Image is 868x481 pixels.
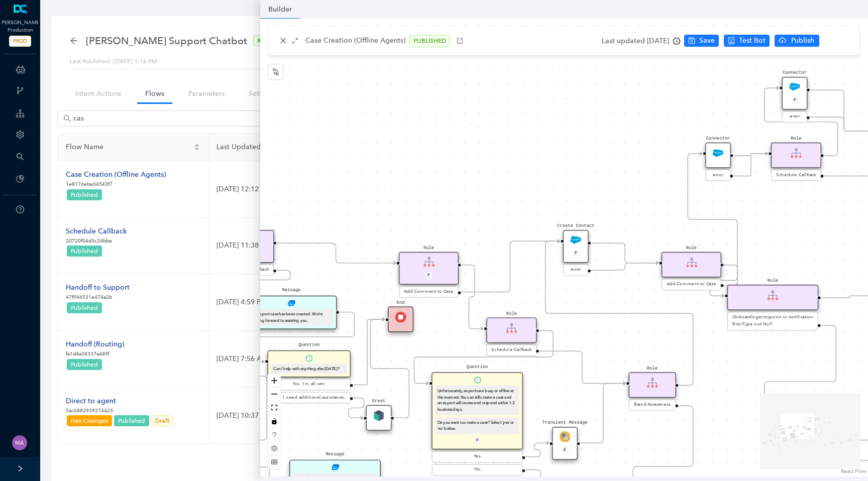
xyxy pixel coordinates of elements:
[66,282,130,293] div: Handoff to Support
[506,310,517,317] pre: Rule
[12,435,27,450] img: 261dd2395eed1481b052019273ba48bf
[71,304,98,311] span: Published
[552,427,578,459] div: Transient MessageFlowModuleE
[557,223,595,230] pre: Create Contact
[305,35,405,47] p: Case Creation (Offline Agents)
[280,37,287,44] span: close
[371,312,409,425] g: Edge from reactflownode_2b286d71-9cb1-4294-9380-9833982fc28e to reactflownode_b2763730-118a-4489-...
[732,314,813,328] span: Onboardingentrypoint or notificationErrorType not Null
[271,445,277,451] span: setting
[228,305,267,447] g: Edge from reactflownode_fe0f5a88-059b-47bd-9907-1cf16f9f543f to reactflownode_db8ac7d4-e6f9-4ced-...
[765,81,838,163] g: Edge from reactflownode_fc6d7ae2-2237-4d4c-97be-495b584d8ce3 to reactflownode_fb0d8a0e-cd4b-49bf-...
[566,267,587,274] div: error
[270,381,349,388] div: No, I'm all set.
[779,37,786,44] span: cloud-upload
[667,281,716,288] span: Add Comment to Case
[434,466,521,473] div: No
[16,86,24,94] span: branches
[686,257,697,268] img: Rule
[560,431,571,442] img: FlowModule
[288,300,295,308] img: Message
[791,148,802,159] img: Rule
[768,278,778,285] pre: Rule
[349,391,364,425] g: Edge from reactflownode_23b9ae36-bff6-473a-93c6-93b109364bfb to reactflownode_2b286d71-9cb1-4294-...
[305,354,313,362] img: Question
[16,153,24,161] span: search
[86,33,247,49] span: Arlo Support Chatbot
[268,428,281,442] button: question
[246,296,337,329] div: MessageMessageA support case has been created. We’re looking forward to assisting you.
[271,432,277,438] span: question
[137,84,172,103] a: Flows
[734,146,768,183] g: Edge from reactflownode_ce85f374-2fdc-48b5-8e65-68fceadc12ad to reactflownode_fc6d7ae2-2237-4d4c-...
[241,84,283,103] a: Settings
[775,35,819,47] button: cloud-uploadPublish
[629,372,676,412] div: RuleRuleBrand Awareness
[208,388,422,444] td: [DATE] 10:37 PM
[783,70,807,77] pre: Connector
[372,398,386,405] pre: Greet
[399,252,459,299] div: RuleRulePAdd Comment to Case
[526,436,549,464] g: Edge from reactflownode_a046d69d-a5d0-4bd2-bc81-c0d530b6ba23 to reactflownode_54a914a6-5f1b-470f-...
[634,401,671,408] span: Brand Awareness
[673,38,680,45] span: clock-circle
[572,250,580,257] div: P
[268,401,281,415] button: fit view
[592,236,659,271] g: Edge from reactflownode_8d92358b-2f2e-458a-8ec6-9898cae0cbff to reactflownode_bd5b775c-6e0a-45b9-...
[268,455,281,469] button: table
[268,388,281,401] button: zoom out
[487,317,537,357] div: RuleRuleSchedule Callback
[841,468,866,474] a: React Flow attribution
[538,344,626,391] g: Edge from reactflownode_a350737d-93c9-4091-890a-2dfe5b906d4f to reactflownode_ada5bde3-cb82-43e0-...
[662,252,721,292] div: RuleRuleAdd Comment to Case
[734,146,768,163] g: Edge from reactflownode_ce85f374-2fdc-48b5-8e65-68fceadc12ad to reactflownode_fc6d7ae2-2237-4d4c-...
[66,169,166,180] div: Case Creation (Offline Agents)
[409,35,450,47] span: PUBLISHED
[208,274,422,331] td: [DATE] 4:59 PM
[705,143,731,183] div: ConnectorConnectorerror
[791,96,799,104] div: P
[73,113,294,124] input: Search with query (@name:Name @tag:Tag)
[70,57,838,66] div: Last Published: [DATE] 1:16 PM
[253,35,281,46] span: READY
[395,312,406,323] img: End
[66,237,127,245] p: 20720f04d3c24bbe
[688,146,738,293] g: Edge from reactflownode_bd5b775c-6e0a-45b9-a406-74938c6f77b1 to reactflownode_ce85f374-2fdc-48b5-...
[70,37,78,45] span: arrow-left
[366,405,392,431] div: GreetCallSubModule
[404,288,454,295] span: Add Comment to Case
[208,134,422,161] th: Last Updated
[268,350,351,405] div: QuestionQuestionCan I help with anything else [DATE]?No, I'm all set.Yes, I need additional assis...
[506,323,517,334] img: Rule
[546,234,693,393] g: Edge from reactflownode_ada5bde3-cb82-43e0-9cc4-bad98effbd5a to reactflownode_8d92358b-2f2e-458a-...
[58,134,208,161] th: Flow Name
[727,285,819,332] div: RuleRuleOnboardingentrypoint or notificationErrorType not Null
[66,293,130,301] p: 47f946531e474a2b
[708,172,729,179] div: error
[326,451,345,458] pre: Message
[208,161,422,218] td: [DATE] 12:12 PM
[467,364,488,371] pre: Question
[790,81,801,92] img: Connector
[71,248,98,255] span: Published
[66,142,192,153] span: Flow Name
[423,256,435,267] img: Rule
[423,245,434,252] pre: Rule
[581,376,626,450] g: Edge from reactflownode_54a914a6-5f1b-470f-8bb4-e90935e93ee0 to reactflownode_ada5bde3-cb82-43e0-...
[71,361,98,368] span: Published
[66,396,174,407] div: Direct to agent
[571,234,582,246] img: Connector
[152,263,291,297] g: Edge from reactflownode_4882bf47-9e45-40a1-ba16-99b4f7ef52a8 to reactflownode_637bb338-b73a-42b7-...
[332,464,339,471] img: Message
[155,417,169,424] span: Draft
[292,37,299,44] span: arrows-alt
[724,35,770,47] button: robotTest Bot
[562,447,569,454] div: E
[791,135,802,142] pre: Rule
[268,415,281,428] button: toggle interactivity
[208,218,422,275] td: [DATE] 11:38 AM
[66,350,124,358] p: fa1d4a38337a489f
[765,318,836,445] g: Edge from reactflownode_9c76bc96-0247-442d-aaa8-97b27fdc4458 to reactflownode_d208ce9c-503d-47ac-...
[71,191,98,198] span: Published
[268,374,281,388] button: zoom in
